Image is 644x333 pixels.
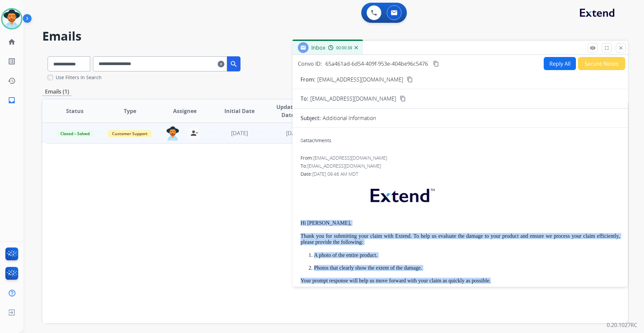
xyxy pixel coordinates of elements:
[407,76,413,82] mat-icon: content_copy
[618,45,624,51] mat-icon: close
[56,74,102,81] label: Use Filters In Search
[336,45,352,51] span: 00:00:38
[301,114,321,122] p: Subject:
[273,103,303,119] span: Updated Date
[42,88,72,96] p: Emails (1)
[218,60,224,68] mat-icon: clear
[56,130,94,137] span: Closed – Solved
[230,60,238,68] mat-icon: search
[301,137,331,144] div: attachments
[578,57,625,70] button: Secure Notes
[42,30,628,43] h2: Emails
[301,95,308,103] p: To:
[301,75,315,84] p: From:
[590,45,596,51] mat-icon: remove_red_eye
[604,45,610,51] mat-icon: fullscreen
[433,61,439,67] mat-icon: content_copy
[301,233,620,245] p: Thank you for submitting your claim with Extend. To help us evaluate the damage to your product a...
[66,107,84,115] span: Status
[301,137,303,144] span: 0
[317,75,403,84] p: [EMAIL_ADDRESS][DOMAIN_NAME]
[400,96,406,102] mat-icon: content_copy
[310,95,396,103] span: [EMAIL_ADDRESS][DOMAIN_NAME]
[166,126,179,141] img: agent-avatar
[325,60,428,67] span: 65a461ad-6d54-409f-953e-404be96c5476
[323,114,376,122] p: Additional Information
[301,171,620,177] div: Date:
[108,130,152,137] span: Customer Support
[2,9,21,28] img: avatar
[301,155,620,161] div: From:
[314,252,620,258] p: A photo of the entire product.
[313,155,387,161] span: [EMAIL_ADDRESS][DOMAIN_NAME]
[8,77,16,85] mat-icon: history
[301,278,620,284] p: Your prompt response will help us move forward with your claim as quickly as possible.
[362,181,441,207] img: extend.png
[190,129,198,137] mat-icon: person_remove
[298,60,322,68] p: Convo ID:
[286,129,303,137] span: [DATE]
[301,163,620,169] div: To:
[311,44,325,51] span: Inbox
[312,171,358,177] span: [DATE] 09:46 AM MDT
[231,129,248,137] span: [DATE]
[8,57,16,65] mat-icon: list_alt
[544,57,576,70] button: Reply All
[124,107,136,115] span: Type
[173,107,197,115] span: Assignee
[8,38,16,46] mat-icon: home
[8,96,16,104] mat-icon: inbox
[307,163,381,169] span: [EMAIL_ADDRESS][DOMAIN_NAME]
[314,265,620,271] p: Photos that clearly show the extent of the damage.
[301,220,620,226] p: Hi [PERSON_NAME],
[224,107,255,115] span: Initial Date
[607,321,637,329] p: 0.20.1027RC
